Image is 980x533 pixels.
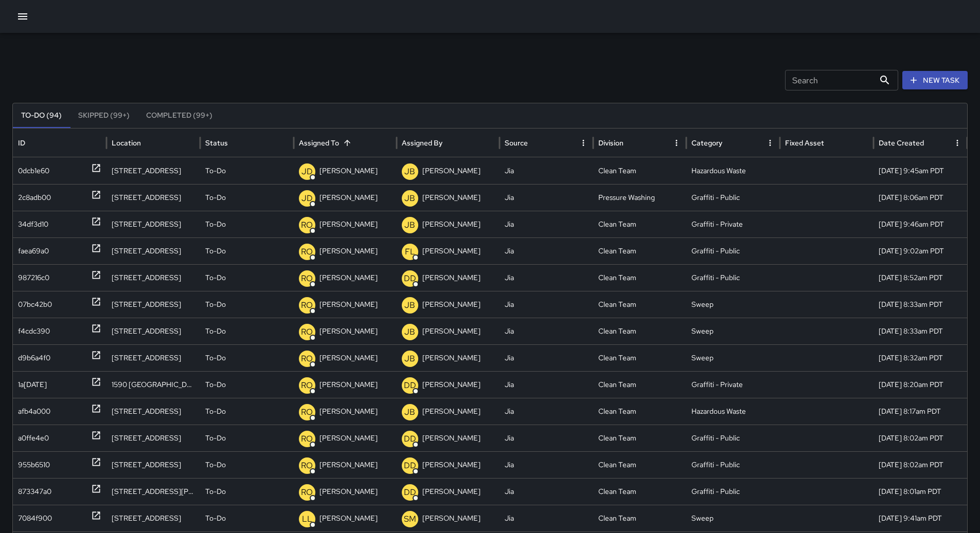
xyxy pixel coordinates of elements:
div: 34df3d10 [18,211,48,237]
p: JD [301,166,313,178]
button: Division column menu [669,136,684,150]
p: [PERSON_NAME] [319,479,378,505]
button: To-Do (94) [13,103,70,128]
p: [PERSON_NAME] [319,158,378,184]
div: 1520 Market Street [106,264,200,291]
div: Status [205,138,228,148]
div: Clean Team [593,451,687,478]
div: 10/13/2025, 8:06am PDT [874,184,967,211]
p: [PERSON_NAME] [319,398,378,425]
div: Pressure Washing [593,184,687,211]
div: afb4a000 [18,398,50,425]
p: RO [301,272,313,285]
div: Jia [500,264,593,291]
div: 40 Leavenworth Street [106,398,200,425]
p: To-Do [205,372,226,398]
div: Clean Team [593,237,687,264]
div: Clean Team [593,398,687,425]
p: [PERSON_NAME] [422,425,480,451]
div: 10/13/2025, 8:02am PDT [874,425,967,451]
button: Source column menu [576,136,591,150]
p: To-Do [205,398,226,425]
p: JB [404,353,415,365]
div: Graffiti - Private [686,211,780,237]
p: To-Do [205,291,226,318]
div: 10/13/2025, 9:46am PDT [874,211,967,237]
div: 987216c0 [18,265,49,291]
p: JB [404,192,415,205]
p: [PERSON_NAME] [319,372,378,398]
div: Assigned By [402,138,442,148]
div: 555 Franklin Street [106,505,200,531]
p: To-Do [205,345,226,371]
p: [PERSON_NAME] [319,345,378,371]
div: 10/13/2025, 9:02am PDT [874,237,967,264]
div: 165 Grove Street [106,318,200,344]
p: FL [405,246,415,258]
div: 873347a0 [18,479,51,505]
div: 1500 Market Street [106,451,200,478]
div: Jia [500,184,593,211]
p: RO [301,406,313,418]
p: To-Do [205,185,226,211]
p: JD [301,192,313,205]
div: 1590 Market Street [106,371,200,398]
div: Division [598,138,623,148]
p: JB [404,406,415,418]
p: RO [301,299,313,311]
div: 10/13/2025, 8:52am PDT [874,264,967,291]
div: Clean Team [593,264,687,291]
div: Graffiti - Public [686,451,780,478]
p: JB [404,219,415,231]
button: Completed (99+) [138,103,221,128]
p: [PERSON_NAME] [319,318,378,344]
div: Jia [500,425,593,451]
div: 1586 Market Street [106,157,200,184]
div: Graffiti - Public [686,184,780,211]
div: 955b6510 [18,452,50,478]
p: [PERSON_NAME] [422,345,480,371]
p: [PERSON_NAME] [422,291,480,318]
div: Graffiti - Public [686,425,780,451]
p: DD [404,433,416,445]
p: DD [404,486,416,499]
p: To-Do [205,452,226,478]
div: Category [691,138,722,148]
div: 10/13/2025, 9:45am PDT [874,157,967,184]
p: [PERSON_NAME] [319,238,378,264]
div: faea69a0 [18,238,49,264]
p: [PERSON_NAME] [422,185,480,211]
div: Clean Team [593,157,687,184]
p: JB [404,299,415,311]
div: Sweep [686,344,780,371]
p: [PERSON_NAME] [422,372,480,398]
div: 165 Grove Street [106,291,200,318]
p: [PERSON_NAME] [319,505,378,531]
button: Date Created column menu [950,136,965,150]
p: RO [301,246,313,258]
div: Jia [500,451,593,478]
p: [PERSON_NAME] [319,291,378,318]
div: Clean Team [593,344,687,371]
div: 10/13/2025, 8:33am PDT [874,291,967,318]
p: To-Do [205,318,226,344]
div: Jia [500,237,593,264]
p: [PERSON_NAME] [422,479,480,505]
div: Graffiti - Public [686,237,780,264]
div: Date Created [879,138,924,148]
p: [PERSON_NAME] [319,265,378,291]
div: Clean Team [593,211,687,237]
div: Jia [500,371,593,398]
div: Sweep [686,505,780,531]
div: Hazardous Waste [686,398,780,425]
div: Location [112,138,141,148]
p: [PERSON_NAME] [422,452,480,478]
p: DD [404,272,416,285]
p: RO [301,326,313,338]
div: Assigned To [299,138,339,148]
div: Clean Team [593,425,687,451]
div: a0ffe4e0 [18,425,49,451]
p: JB [404,326,415,338]
p: [PERSON_NAME] [422,398,480,425]
div: f4cdc390 [18,318,50,344]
